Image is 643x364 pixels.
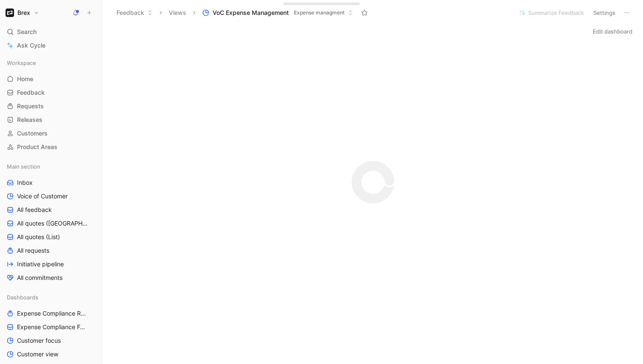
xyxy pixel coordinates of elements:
[17,233,60,241] span: All quotes (List)
[3,321,99,333] a: Expense Compliance Feedback
[17,102,44,110] span: Requests
[589,7,619,19] button: Settings
[294,8,344,17] span: Expense managment
[3,7,41,19] button: BrexBrex
[17,219,89,228] span: All quotes ([GEOGRAPHIC_DATA])
[7,293,38,302] span: Dashboards
[17,323,88,331] span: Expense Compliance Feedback
[199,6,357,19] button: VoC Expense ManagementExpense managment
[3,160,99,173] div: Main section
[17,40,46,51] span: Ask Cycle
[17,206,52,214] span: All feedback
[3,217,99,230] a: All quotes ([GEOGRAPHIC_DATA])
[17,143,57,151] span: Product Areas
[3,73,99,85] a: Home
[6,8,14,17] img: Brex
[3,231,99,243] a: All quotes (List)
[17,178,33,187] span: Inbox
[17,116,43,124] span: Releases
[113,6,156,19] button: Feedback
[7,59,36,67] span: Workspace
[17,75,33,83] span: Home
[3,113,99,126] a: Releases
[17,129,48,138] span: Customers
[3,244,99,257] a: All requests
[3,86,99,99] a: Feedback
[165,6,190,19] button: Views
[3,176,99,189] a: Inbox
[515,7,588,19] button: Summarize Feedback
[3,348,99,361] a: Customer view
[3,25,99,38] div: Search
[3,203,99,216] a: All feedback
[3,100,99,113] a: Requests
[17,260,64,268] span: Initiative pipeline
[3,160,99,284] div: Main sectionInboxVoice of CustomerAll feedbackAll quotes ([GEOGRAPHIC_DATA])All quotes (List)All ...
[3,291,99,304] div: Dashboards
[3,190,99,203] a: Voice of Customer
[3,334,99,347] a: Customer focus
[589,25,636,37] button: Edit dashboard
[17,88,45,97] span: Feedback
[3,271,99,284] a: All commitments
[17,350,58,358] span: Customer view
[17,9,30,17] h1: Brex
[3,39,99,52] a: Ask Cycle
[17,27,37,37] span: Search
[213,8,289,17] span: VoC Expense Management
[3,258,99,271] a: Initiative pipeline
[17,192,68,200] span: Voice of Customer
[3,56,99,69] div: Workspace
[17,309,88,318] span: Expense Compliance Requests
[3,307,99,320] a: Expense Compliance Requests
[3,127,99,140] a: Customers
[17,336,61,345] span: Customer focus
[17,246,49,255] span: All requests
[17,274,63,282] span: All commitments
[7,162,40,171] span: Main section
[3,141,99,153] a: Product Areas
